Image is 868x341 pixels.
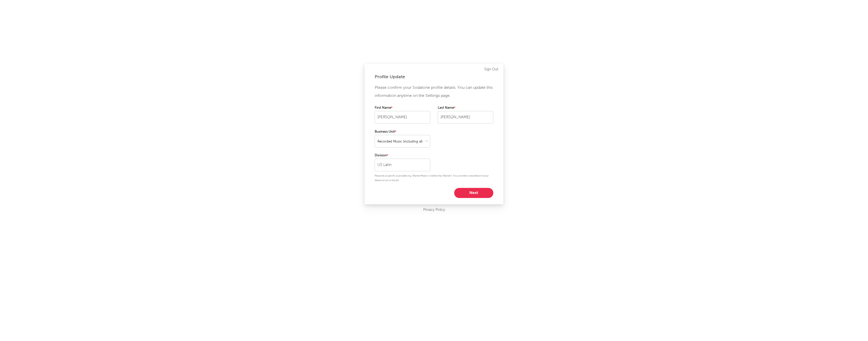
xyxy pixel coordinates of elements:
button: Next [454,188,493,198]
label: First Name [375,105,430,111]
input: Your division [375,159,430,171]
input: Your last name [438,111,493,124]
label: Division [375,153,430,159]
div: Profile Update [375,74,493,80]
label: Business Unit [375,129,430,135]
a: Sign Out [484,66,498,72]
p: Please confirm your Sodatone profile details. You can update this information anytime on the Sett... [375,84,493,100]
a: Privacy Policy [423,207,445,213]
input: Your first name [375,111,430,124]
label: Last Name [438,105,493,111]
p: Please be as specific as possible (e.g. 'Warner Mexico' is better than 'Warner'). You can enter a... [375,174,493,183]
